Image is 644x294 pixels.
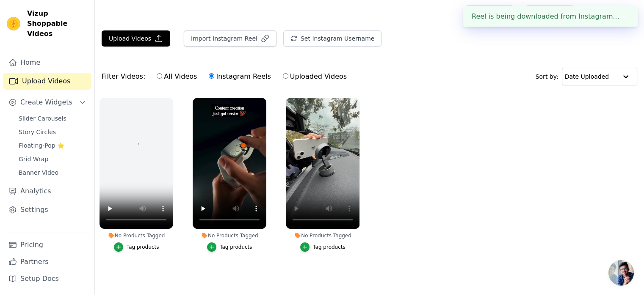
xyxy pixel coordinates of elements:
span: Grid Wrap [19,155,48,163]
span: Floating-Pop ⭐ [19,141,64,150]
label: Uploaded Videos [282,71,347,82]
span: Vizup Shoppable Videos [27,8,88,39]
a: Banner Video [14,167,91,179]
a: Open chat [608,260,634,286]
button: Set Instagram Username [283,30,381,47]
button: Upload Videos [102,30,170,47]
div: Tag products [127,244,159,250]
div: No Products Tagged [100,232,173,239]
a: Floating-Pop ⭐ [14,140,91,151]
a: Analytics [3,183,91,200]
div: Sort by: [536,68,638,85]
p: Lumosparky [594,6,637,21]
span: Create Widgets [20,97,72,107]
label: Instagram Reels [208,71,271,82]
button: Close [619,11,629,22]
span: Banner Video [19,168,58,177]
a: Book Demo [525,5,574,22]
div: Filter Videos: [102,67,351,86]
button: L Lumosparky [581,6,637,21]
div: Reel is being downloaded from Instagram... [463,6,638,27]
a: Partners [3,253,91,270]
a: Story Circles [14,126,91,138]
img: Vizup [7,17,20,30]
a: Slider Carousels [14,113,91,124]
a: Setup Docs [3,270,91,287]
span: Story Circles [19,128,56,136]
button: Tag products [114,242,159,252]
input: Uploaded Videos [283,73,288,79]
span: Slider Carousels [19,114,66,123]
a: Help Setup [465,5,513,22]
label: All Videos [156,71,197,82]
a: Upload Videos [3,73,91,90]
button: Tag products [300,242,345,252]
div: Tag products [313,244,345,250]
input: All Videos [157,73,162,79]
div: No Products Tagged [193,232,266,239]
input: Instagram Reels [209,73,214,79]
a: Settings [3,201,91,218]
a: Pricing [3,236,91,253]
button: Tag products [207,242,252,252]
button: Import Instagram Reel [184,30,276,47]
button: Create Widgets [3,94,91,111]
div: No Products Tagged [286,232,359,239]
div: Tag products [220,244,252,250]
a: Home [3,54,91,71]
a: Grid Wrap [14,153,91,165]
